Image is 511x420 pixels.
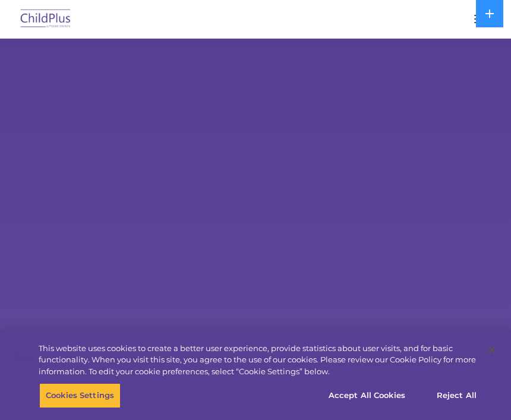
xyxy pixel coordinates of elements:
[39,343,476,378] div: This website uses cookies to create a better user experience, provide statistics about user visit...
[39,383,121,408] button: Cookies Settings
[18,5,74,33] img: ChildPlus by Procare Solutions
[322,383,412,408] button: Accept All Cookies
[419,383,494,408] button: Reject All
[479,337,505,363] button: Close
